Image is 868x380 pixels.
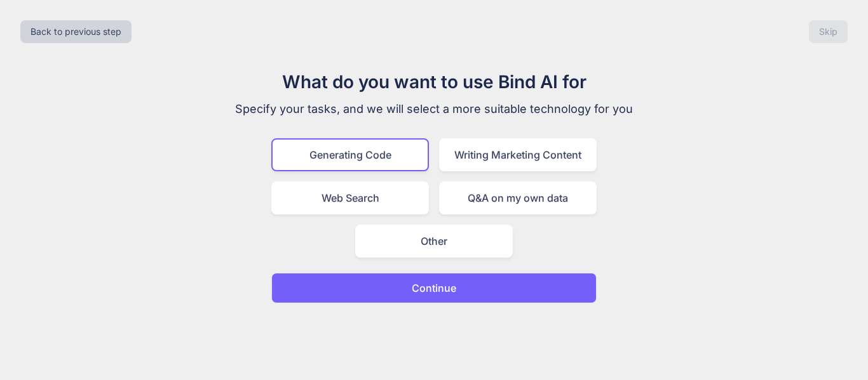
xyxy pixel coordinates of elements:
[220,69,648,95] h1: What do you want to use Bind AI for
[220,100,648,118] p: Specify your tasks, and we will select a more suitable technology for you
[271,273,597,303] button: Continue
[20,20,132,43] button: Back to previous step
[439,138,597,171] div: Writing Marketing Content
[355,225,513,258] div: Other
[439,181,597,214] div: Q&A on my own data
[809,20,848,43] button: Skip
[412,280,456,296] p: Continue
[271,181,429,214] div: Web Search
[271,138,429,171] div: Generating Code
